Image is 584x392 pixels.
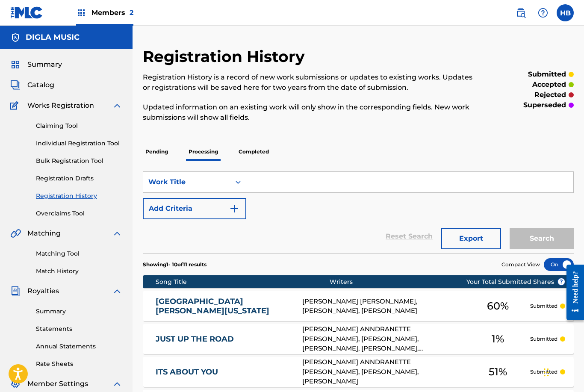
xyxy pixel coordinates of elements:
iframe: Resource Center [560,257,584,327]
span: Members [91,8,133,18]
p: Submitted [530,302,557,310]
img: expand [112,100,122,111]
img: expand [112,228,122,239]
p: submitted [528,69,566,80]
button: Export [441,228,501,249]
p: Submitted [530,335,557,343]
span: Royalties [27,286,59,296]
a: Statements [36,324,122,333]
span: 51 % [489,364,507,380]
img: help [538,8,548,18]
div: Song Title [156,277,330,286]
div: [PERSON_NAME] ANNDRANETTE [PERSON_NAME], [PERSON_NAME], [PERSON_NAME] [302,357,466,386]
div: Writers [330,277,493,286]
button: Add Criteria [143,198,246,219]
p: Completed [236,143,271,161]
a: JUST UP THE ROAD [156,334,291,344]
h5: DIGLA MUSIC [26,32,80,42]
span: Catalog [27,80,54,90]
span: Member Settings [27,379,88,389]
img: expand [112,379,122,389]
img: Works Registration [10,100,21,111]
a: Public Search [512,4,529,21]
a: Bulk Registration Tool [36,156,122,165]
img: Matching [10,228,21,239]
div: [PERSON_NAME] [PERSON_NAME], [PERSON_NAME], [PERSON_NAME] [302,297,466,316]
img: 9d2ae6d4665cec9f34b9.svg [229,203,239,214]
div: Help [534,4,552,21]
a: [GEOGRAPHIC_DATA][PERSON_NAME][US_STATE] [156,297,291,316]
iframe: Chat Widget [541,351,584,392]
img: Summary [10,59,21,70]
a: Registration Drafts [36,174,122,183]
span: ? [558,278,565,285]
p: Processing [186,143,221,161]
p: Showing 1 - 10 of 11 results [143,261,206,268]
span: 2 [130,9,133,17]
a: ITS ABOUT YOU [156,367,291,377]
p: Submitted [530,368,557,376]
span: 1 % [492,331,504,347]
a: Match History [36,267,122,276]
p: Pending [143,143,171,161]
img: MLC Logo [10,6,43,19]
img: search [516,8,526,18]
span: 60 % [487,298,509,314]
span: Summary [27,59,62,70]
div: Drag [544,360,549,385]
a: Rate Sheets [36,360,122,368]
a: CatalogCatalog [10,80,54,90]
h2: Registration History [143,47,309,66]
p: Registration History is a record of new work submissions or updates to existing works. Updates or... [143,72,475,93]
img: Accounts [10,32,21,43]
a: Matching Tool [36,249,122,258]
img: Top Rightsholders [76,8,86,18]
span: Your Total Submitted Shares [466,277,565,286]
p: accepted [532,80,566,90]
span: Works Registration [27,100,94,111]
a: Overclaims Tool [36,209,122,218]
img: expand [112,286,122,296]
img: Royalties [10,286,21,296]
a: Summary [36,307,122,316]
div: Work Title [148,177,225,187]
div: User Menu [557,4,574,21]
span: Matching [27,228,61,239]
a: Annual Statements [36,342,122,351]
form: Search Form [143,171,574,253]
p: rejected [534,90,566,100]
a: SummarySummary [10,59,62,70]
a: Claiming Tool [36,121,122,130]
img: Catalog [10,80,21,90]
a: Registration History [36,192,122,200]
div: [PERSON_NAME] ANNDRANETTE [PERSON_NAME], [PERSON_NAME], [PERSON_NAME], [PERSON_NAME], [PERSON_NAME] [302,324,466,354]
img: Member Settings [10,379,21,389]
p: superseded [523,100,566,110]
a: Individual Registration Tool [36,139,122,148]
p: Updated information on an existing work will only show in the corresponding fields. New work subm... [143,102,475,123]
span: Compact View [501,261,540,268]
